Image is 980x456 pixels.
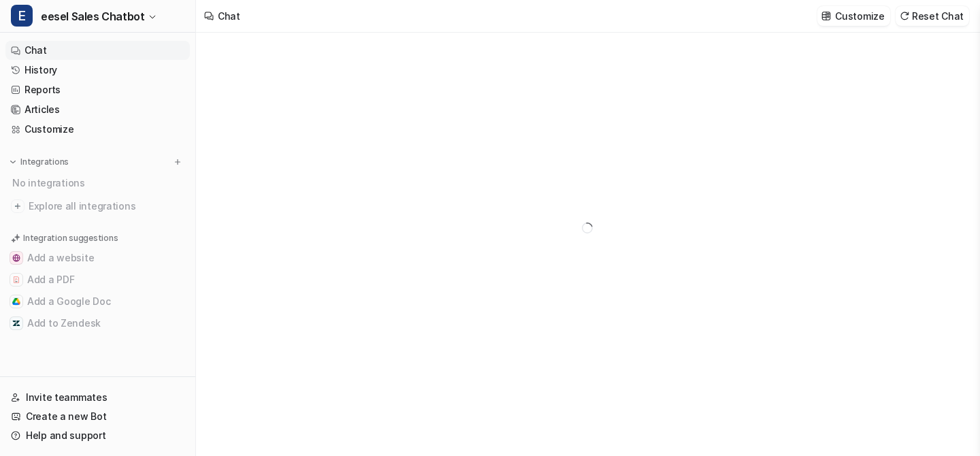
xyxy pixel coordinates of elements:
[8,157,18,167] img: expand menu
[29,195,184,217] span: Explore all integrations
[5,312,190,334] button: Add to ZendeskAdd to Zendesk
[5,388,190,407] a: Invite teammates
[23,232,118,244] p: Integration suggestions
[5,291,190,312] button: Add a Google DocAdd a Google Doc
[821,11,831,21] img: customize
[900,11,909,21] img: reset
[835,9,884,23] p: Customize
[5,41,190,60] a: Chat
[5,269,190,291] button: Add a PDFAdd a PDF
[5,247,190,269] button: Add a websiteAdd a website
[5,426,190,445] a: Help and support
[8,172,190,194] div: No integrations
[5,155,73,169] button: Integrations
[12,276,20,284] img: Add a PDF
[12,297,20,306] img: Add a Google Doc
[5,80,190,99] a: Reports
[5,61,190,80] a: History
[218,9,240,23] div: Chat
[41,7,144,26] span: eesel Sales Chatbot
[11,5,33,27] span: E
[5,407,190,426] a: Create a new Bot
[5,197,190,216] a: Explore all integrations
[896,6,969,26] button: Reset Chat
[12,319,20,327] img: Add to Zendesk
[11,199,24,213] img: explore all integrations
[5,120,190,139] a: Customize
[12,254,20,262] img: Add a website
[20,157,69,167] p: Integrations
[5,100,190,119] a: Articles
[173,157,182,167] img: menu_add.svg
[817,6,889,26] button: Customize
